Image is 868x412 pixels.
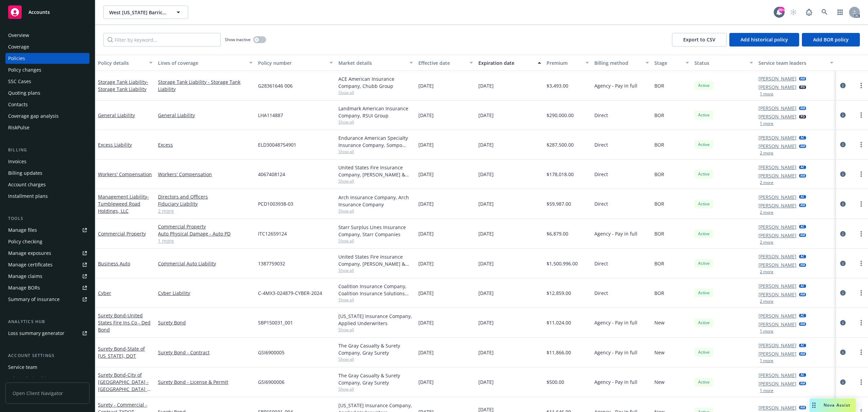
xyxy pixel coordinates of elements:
a: [PERSON_NAME] [758,193,796,201]
a: Commercial Property [98,230,146,237]
span: [DATE] [418,349,434,356]
a: circleInformation [839,378,847,386]
div: Landmark American Insurance Company, RSUI Group [338,105,413,119]
span: Agency - Pay in full [594,319,637,326]
span: Active [697,379,711,385]
span: Show all [338,149,413,154]
div: Effective date [418,59,466,67]
button: Service team leaders [756,55,836,71]
div: Installment plans [8,191,48,202]
a: circleInformation [839,111,847,119]
a: [PERSON_NAME] [758,223,796,230]
a: General Liability [98,112,135,118]
span: Show all [338,90,413,95]
span: New [654,349,665,356]
a: Storage Tank Liability [98,79,148,92]
a: Management Liability [98,193,149,214]
span: Open Client Navigator [5,382,90,404]
span: Active [697,201,711,207]
a: [PERSON_NAME] [758,143,796,150]
span: [DATE] [478,82,494,89]
div: United States Fire Insurance Company, [PERSON_NAME] & [PERSON_NAME] ([GEOGRAPHIC_DATA]) [338,253,413,267]
div: ACE American Insurance Company, Chubb Group [338,75,413,90]
div: The Gray Casualty & Surety Company, Gray Surety [338,342,413,356]
span: $178,018.00 [547,171,574,178]
span: Active [697,112,711,118]
span: West [US_STATE] Barricades, LLC [109,9,168,16]
a: Manage certificates [5,259,90,270]
a: Report a Bug [802,5,816,19]
a: Manage files [5,225,90,236]
span: LHA114887 [258,112,283,119]
a: Invoices [5,156,90,167]
a: [PERSON_NAME] [758,164,796,171]
span: - Tumbleweed Road Holdings, LLC [98,193,149,214]
div: Premium [547,59,582,67]
button: Expiration date [476,55,544,71]
span: Add BOR policy [813,36,849,43]
span: Agency - Pay in full [594,349,637,356]
span: [DATE] [478,289,494,297]
span: [DATE] [418,112,434,119]
a: circleInformation [839,259,847,267]
a: Commercial Property [158,223,253,230]
div: Summary of insurance [8,294,60,305]
div: Overview [8,30,29,41]
span: BOR [654,171,664,178]
div: Coalition Insurance Company, Coalition Insurance Solutions (Carrier) [338,283,413,297]
a: Surety Bond [98,345,145,359]
span: Export to CSV [683,36,715,43]
div: Drag to move [810,398,818,412]
span: ITC12659124 [258,230,287,237]
div: Analytics hub [5,318,90,325]
div: Quoting plans [8,88,40,98]
a: [PERSON_NAME] [758,105,796,112]
button: Policy details [95,55,155,71]
div: Coverage [8,41,29,52]
span: Direct [594,171,608,178]
a: Commercial Auto Liability [158,260,253,267]
a: Manage exposures [5,248,90,259]
a: Account charges [5,179,90,190]
a: [PERSON_NAME] [758,172,796,179]
div: Lines of coverage [158,59,245,67]
span: G28361646 006 [258,82,293,89]
button: Premium [544,55,592,71]
a: [PERSON_NAME] [758,261,796,268]
a: [PERSON_NAME] [758,380,796,387]
span: PCD1003938-03 [258,200,293,207]
button: Billing method [592,55,652,71]
span: Show inactive [225,37,251,42]
span: Show all [338,386,413,392]
button: Lines of coverage [155,55,255,71]
a: [PERSON_NAME] [758,372,796,379]
span: BOR [654,289,664,297]
span: $287,500.00 [547,141,574,148]
span: GSI6900005 [258,349,284,356]
span: Show all [338,238,413,244]
div: Manage files [8,225,37,236]
a: [PERSON_NAME] [758,134,796,141]
a: [PERSON_NAME] [758,202,796,209]
a: more [857,348,865,356]
span: $3,493.00 [547,82,568,89]
a: Sales relationships [5,373,90,384]
a: Policy checking [5,236,90,247]
span: Add historical policy [741,36,788,43]
button: 1 more [760,92,773,96]
button: Status [692,55,756,71]
a: circleInformation [839,289,847,297]
span: New [654,319,665,326]
div: Sales relationships [8,373,51,384]
a: General Liability [158,112,253,119]
span: $12,859.00 [547,289,571,297]
span: [DATE] [478,349,494,356]
a: Coverage [5,41,90,52]
span: Show all [338,356,413,362]
a: Business Auto [98,260,130,267]
a: [PERSON_NAME] [758,291,796,298]
span: - United States Fire Ins Co - Ded Bond [98,312,151,333]
button: 2 more [760,240,773,244]
a: more [857,378,865,386]
button: Effective date [416,55,476,71]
